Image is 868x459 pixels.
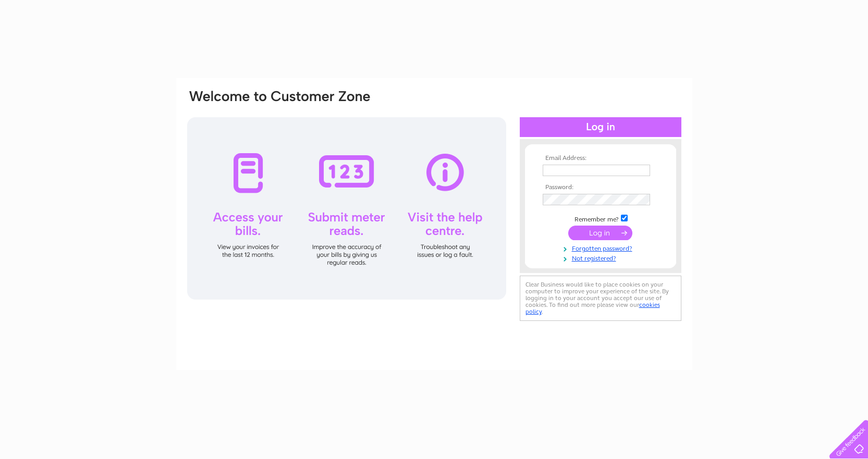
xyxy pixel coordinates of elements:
td: Remember me? [540,213,661,224]
th: Password: [540,184,661,191]
a: cookies policy [525,301,660,315]
input: Submit [568,226,632,240]
th: Email Address: [540,155,661,162]
div: Clear Business would like to place cookies on your computer to improve your experience of the sit... [520,276,681,321]
a: Not registered? [543,253,661,263]
a: Forgotten password? [543,243,661,253]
